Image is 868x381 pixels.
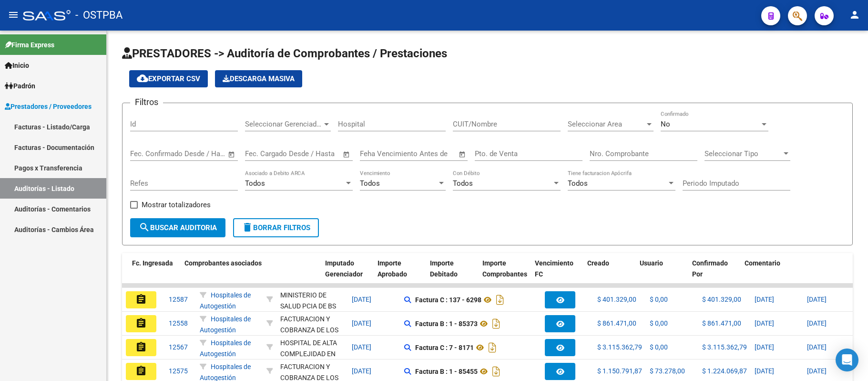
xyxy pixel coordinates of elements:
[755,367,774,375] span: [DATE]
[135,317,147,329] mat-icon: assignment
[807,296,827,303] span: [DATE]
[130,149,169,158] input: Fecha inicio
[597,296,636,303] span: $ 401.329,00
[226,149,237,160] button: Open calendar
[490,316,502,331] i: Descargar documento
[597,343,642,351] span: $ 3.115.362,79
[597,367,642,375] span: $ 1.150.791,87
[5,40,54,50] span: Firma Express
[479,253,531,295] datatable-header-cell: Importe Comprobantes
[378,259,407,278] span: Importe Aprobado
[640,259,663,267] span: Usuario
[169,367,188,375] span: 12575
[184,259,262,267] span: Comprobantes asociados
[280,290,344,322] div: MINISTERIO DE SALUD PCIA DE BS AS
[321,253,374,295] datatable-header-cell: Imputado Gerenciador
[5,81,35,91] span: Padrón
[200,315,251,334] span: Hospitales de Autogestión
[245,120,322,128] span: Seleccionar Gerenciador
[702,343,747,351] span: $ 3.115.362,79
[139,222,150,233] mat-icon: search
[650,319,668,327] span: $ 0,00
[280,314,344,357] div: FACTURACION Y COBRANZA DE LOS EFECTORES PUBLICOS S.E.
[135,294,147,305] mat-icon: assignment
[352,343,371,351] span: [DATE]
[705,149,782,158] span: Seleccionar Tipo
[132,259,173,267] span: Fc. Ingresada
[352,367,371,375] span: [DATE]
[242,223,310,232] span: Borrar Filtros
[139,223,217,232] span: Buscar Auditoria
[75,5,123,26] span: - OSTPBA
[352,296,371,303] span: [DATE]
[587,259,609,267] span: Creado
[360,179,380,188] span: Todos
[215,70,302,87] app-download-masive: Descarga masiva de comprobantes (adjuntos)
[807,319,827,327] span: [DATE]
[597,319,636,327] span: $ 861.471,00
[531,253,583,295] datatable-header-cell: Vencimiento FC
[457,149,468,160] button: Open calendar
[745,259,780,267] span: Comentario
[135,365,147,377] mat-icon: assignment
[430,259,458,278] span: Importe Debitado
[5,60,29,71] span: Inicio
[352,319,371,327] span: [DATE]
[200,291,251,310] span: Hospitales de Autogestión
[374,253,426,295] datatable-header-cell: Importe Aprobado
[490,364,502,379] i: Descargar documento
[849,9,860,21] mat-icon: person
[129,70,208,87] button: Exportar CSV
[169,296,188,303] span: 12587
[568,120,645,128] span: Seleccionar Area
[137,73,148,84] mat-icon: cloud_download
[807,367,827,375] span: [DATE]
[5,101,92,112] span: Prestadores / Proveedores
[292,149,338,158] input: Fecha fin
[415,344,474,351] strong: Factura C : 7 - 8171
[181,253,321,295] datatable-header-cell: Comprobantes asociados
[702,319,741,327] span: $ 861.471,00
[280,338,344,358] div: - 30710847351
[130,95,163,109] h3: Filtros
[415,296,481,304] strong: Factura C : 137 - 6298
[415,320,478,328] strong: Factura B : 1 - 85373
[135,341,147,353] mat-icon: assignment
[807,343,827,351] span: [DATE]
[755,296,774,303] span: [DATE]
[568,179,588,188] span: Todos
[128,253,181,295] datatable-header-cell: Fc. Ingresada
[280,314,344,334] div: - 30715497456
[755,319,774,327] span: [DATE]
[486,340,499,355] i: Descargar documento
[137,74,200,83] span: Exportar CSV
[130,218,225,237] button: Buscar Auditoria
[200,339,251,358] span: Hospitales de Autogestión
[415,368,478,375] strong: Factura B : 1 - 85455
[702,367,747,375] span: $ 1.224.069,87
[325,259,363,278] span: Imputado Gerenciador
[169,343,188,351] span: 12567
[177,149,224,158] input: Fecha fin
[245,149,284,158] input: Fecha inicio
[702,296,741,303] span: $ 401.329,00
[836,349,858,371] div: Open Intercom Messenger
[280,290,344,310] div: - 30626983398
[215,70,302,87] button: Descarga Masiva
[650,343,668,351] span: $ 0,00
[583,253,636,295] datatable-header-cell: Creado
[8,9,19,21] mat-icon: menu
[426,253,479,295] datatable-header-cell: Importe Debitado
[122,47,447,60] span: PRESTADORES -> Auditoría de Comprobantes / Prestaciones
[341,149,352,160] button: Open calendar
[482,259,527,278] span: Importe Comprobantes
[755,343,774,351] span: [DATE]
[169,319,188,327] span: 12558
[245,179,265,188] span: Todos
[142,199,211,211] span: Mostrar totalizadores
[650,296,668,303] span: $ 0,00
[688,253,741,295] datatable-header-cell: Confirmado Por
[494,292,506,307] i: Descargar documento
[242,222,253,233] mat-icon: delete
[636,253,688,295] datatable-header-cell: Usuario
